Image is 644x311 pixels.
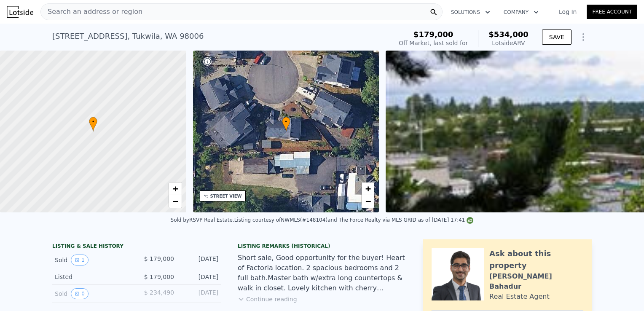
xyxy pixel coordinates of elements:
span: + [172,183,178,194]
span: $534,000 [488,30,529,39]
div: Off Market, last sold for [399,39,468,47]
span: $ 179,000 [144,255,174,262]
div: Ask about this property [489,248,583,271]
span: $ 179,000 [144,273,174,280]
div: [DATE] [181,288,218,299]
button: Continue reading [238,295,297,303]
img: NWMLS Logo [467,217,473,224]
button: View historical data [71,255,89,265]
div: LISTING & SALE HISTORY [52,243,221,251]
span: $ 234,490 [144,289,174,296]
span: + [365,183,371,194]
a: Zoom in [169,182,182,195]
div: • [282,117,290,131]
div: [STREET_ADDRESS] , Tukwila , WA 98006 [52,30,204,42]
div: Real Estate Agent [489,292,550,302]
span: − [365,196,371,206]
div: Listing Remarks (Historical) [238,243,406,249]
div: Listing courtesy of NWMLS (#148104) and The Force Realty via MLS GRID as of [DATE] 17:41 [234,217,474,223]
div: [DATE] [181,273,218,281]
span: • [89,118,97,126]
button: SAVE [542,29,572,45]
div: Sold [55,255,130,265]
span: • [282,118,290,126]
div: Lotside ARV [488,39,529,47]
div: Short sale, Good opportunity for the buyer! Heart of Factoria location. 2 spacious bedrooms and 2... [238,253,406,293]
button: Show Options [575,29,592,46]
span: Search an address or region [41,7,142,17]
button: Company [497,5,545,20]
button: Solutions [444,5,497,20]
div: [PERSON_NAME] Bahadur [489,271,583,292]
div: • [89,117,97,131]
img: Lotside [7,6,33,18]
div: Listed [55,273,130,281]
a: Zoom out [362,195,374,208]
a: Free Account [587,5,637,19]
a: Zoom out [169,195,182,208]
div: [DATE] [181,255,218,265]
div: STREET VIEW [210,193,242,199]
span: $179,000 [413,30,453,39]
div: Sold by RSVP Real Estate . [171,217,234,223]
a: Log In [549,8,587,16]
span: − [172,196,178,206]
button: View historical data [71,288,89,299]
a: Zoom in [362,182,374,195]
div: Sold [55,288,130,299]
